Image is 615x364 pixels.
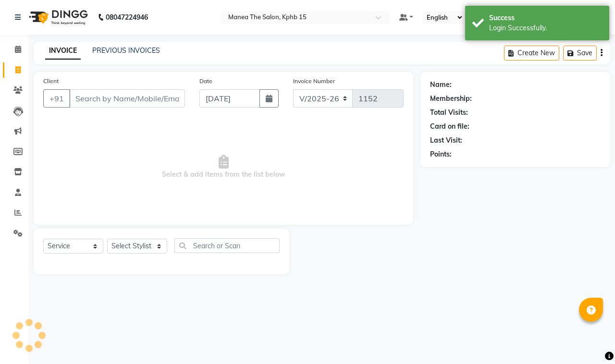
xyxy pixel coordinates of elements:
[25,4,90,31] img: logo
[430,80,452,90] div: Name:
[43,119,404,215] span: Select & add items from the list below
[489,13,602,23] div: Success
[489,23,602,33] div: Login Successfully.
[430,94,472,104] div: Membership:
[43,77,59,85] label: Client
[563,46,597,61] button: Save
[293,77,335,85] label: Invoice Number
[174,238,280,253] input: Search or Scan
[45,42,81,60] a: INVOICE
[430,108,468,118] div: Total Visits:
[199,77,212,85] label: Date
[43,89,70,108] button: +91
[92,46,160,55] a: PREVIOUS INVOICES
[106,4,148,31] b: 08047224946
[430,135,462,146] div: Last Visit:
[69,89,185,108] input: Search by Name/Mobile/Email/Code
[504,46,559,61] button: Create New
[430,149,452,159] div: Points:
[430,121,469,132] div: Card on file:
